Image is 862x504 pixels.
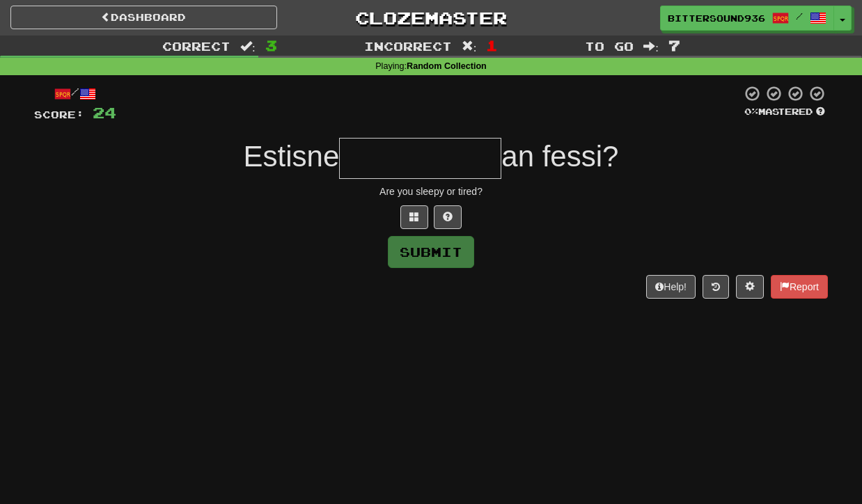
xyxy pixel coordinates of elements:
[34,109,84,120] span: Score:
[244,140,340,173] span: Estisne
[486,37,498,54] span: 1
[646,275,696,299] button: Help!
[660,6,834,31] a: BitterSound936 /
[34,184,828,198] div: Are you sleepy or tired?
[501,140,618,173] span: an fessi?
[462,40,477,52] span: :
[668,12,765,24] span: BitterSound936
[742,106,828,118] div: Mastered
[744,106,758,117] span: 0 %
[10,6,277,29] a: Dashboard
[265,37,277,54] span: 3
[162,39,230,53] span: Correct
[771,275,828,299] button: Report
[364,39,452,53] span: Incorrect
[34,85,116,102] div: /
[796,11,803,21] span: /
[703,275,729,299] button: Round history (alt+y)
[298,6,565,30] a: Clozemaster
[668,37,680,54] span: 7
[240,40,256,52] span: :
[93,104,116,121] span: 24
[400,205,428,229] button: Switch sentence to multiple choice alt+p
[434,205,462,229] button: Single letter hint - you only get 1 per sentence and score half the points! alt+h
[388,236,474,268] button: Submit
[643,40,659,52] span: :
[407,61,487,71] strong: Random Collection
[585,39,634,53] span: To go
